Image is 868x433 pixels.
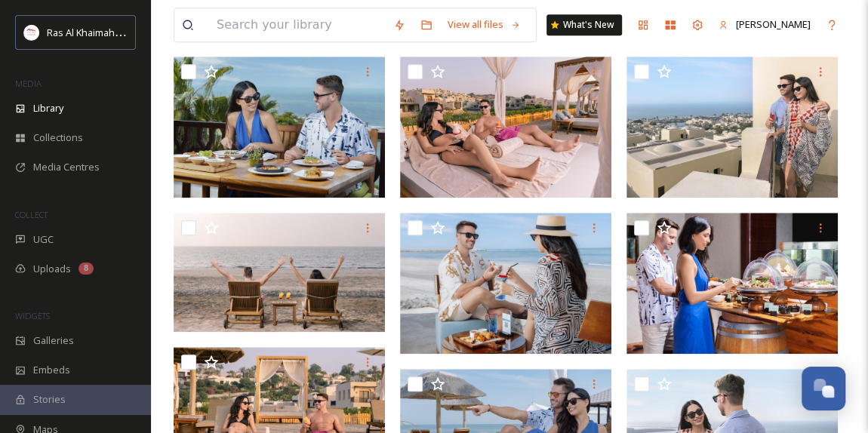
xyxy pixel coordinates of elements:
span: [PERSON_NAME] [736,17,811,31]
a: View all files [440,10,528,39]
img: Cove Rotana (14).jpeg [174,57,385,198]
span: Galleries [33,333,74,348]
img: Cove Rotana (9).jpg [626,213,838,354]
span: Stories [33,392,66,407]
button: Open Chat [802,367,845,410]
span: Collections [33,131,83,145]
input: Search your library [209,8,386,41]
span: COLLECT [15,209,48,220]
span: Embeds [33,363,70,377]
img: Cove Rotana (13).jpeg [626,57,838,198]
img: Logo_RAKTDA_RGB-01.png [24,25,39,40]
span: UGC [33,232,54,247]
span: MEDIA [15,78,42,89]
span: Ras Al Khaimah Tourism Development Authority [47,25,260,39]
a: What's New [546,14,622,35]
span: WIDGETS [15,310,50,321]
span: Media Centres [33,160,100,174]
span: Uploads [33,262,71,276]
img: Cove Rotana (10).jpg [174,213,385,332]
a: [PERSON_NAME] [711,10,818,39]
img: Cove Rotana (12).jpeg [400,213,611,354]
span: Library [33,101,63,115]
img: Cove Rotana (11).jpg [400,57,611,198]
div: 8 [78,263,94,275]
